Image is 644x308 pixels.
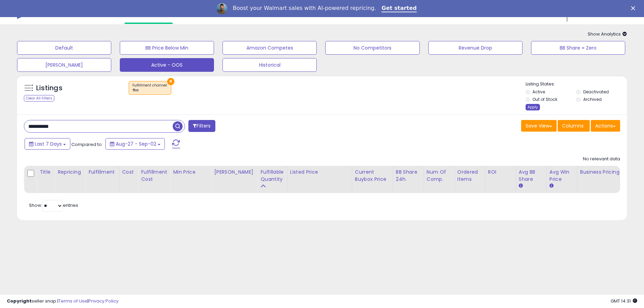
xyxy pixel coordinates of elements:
div: Title [40,169,52,176]
div: Fulfillment [88,169,116,176]
div: ROI [488,169,513,176]
button: Last 7 Days [25,138,70,150]
button: Aug-27 - Sep-02 [105,138,165,150]
label: Archived [583,96,602,102]
p: Listing States: [526,81,627,88]
div: BB Share 24h. [396,169,421,183]
a: Privacy Policy [88,298,118,304]
button: [PERSON_NAME] [17,58,111,72]
strong: Copyright [7,298,32,304]
h5: Listings [36,83,62,93]
div: Listed Price [290,169,349,176]
small: Avg Win Price. [549,183,554,189]
div: seller snap | | [7,298,118,305]
div: Avg BB Share [519,169,544,183]
a: Get started [382,5,417,12]
label: Out of Stock [532,96,557,102]
div: Boost your Walmart sales with AI-powered repricing. [233,5,376,12]
button: BB Share = Zero [531,41,625,55]
button: Columns [558,120,590,132]
div: Fulfillable Quantity [260,169,284,183]
span: 2025-09-10 14:31 GMT [611,298,637,304]
button: Actions [591,120,620,132]
label: Active [532,89,545,95]
div: Apply [526,104,540,110]
button: × [167,78,174,85]
button: Default [17,41,111,55]
div: Close [631,6,638,10]
span: Show: entries [29,202,78,209]
div: Min Price [173,169,208,176]
span: Fulfillment channel : [132,83,168,93]
div: Num of Comp. [427,169,452,183]
img: Profile image for Adrian [216,3,227,14]
button: Historical [223,58,317,72]
span: Show Analytics [588,31,627,37]
label: Deactivated [583,89,609,95]
div: Avg Win Price [549,169,574,183]
button: Revenue Drop [428,41,523,55]
a: Terms of Use [58,298,87,304]
button: No Competitors [325,41,419,55]
div: [PERSON_NAME] [214,169,255,176]
div: No relevant data [583,156,620,162]
small: Avg BB Share. [519,183,523,189]
span: Aug-27 - Sep-02 [116,140,156,147]
div: Clear All Filters [24,95,54,102]
button: BB Price Below Min [120,41,214,55]
span: Last 7 Days [35,140,62,147]
span: Columns [562,122,584,129]
div: Current Buybox Price [355,169,390,183]
button: Save View [521,120,557,132]
div: Cost [122,169,135,176]
div: fba [132,88,168,93]
span: Compared to: [71,141,103,148]
div: Fulfillment Cost [141,169,167,183]
div: Repricing [58,169,83,176]
button: Filters [188,120,215,132]
button: Amazon Competes [223,41,317,55]
button: Active - OOS [120,58,214,72]
div: Ordered Items [457,169,482,183]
